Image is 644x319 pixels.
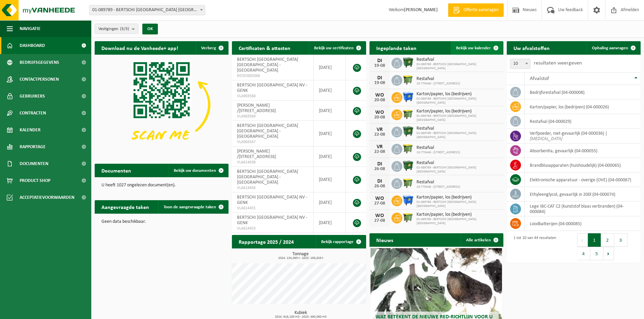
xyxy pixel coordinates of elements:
span: Karton/papier, los (bedrijven) [416,195,500,200]
span: 01-089789 - BERTSCHI [GEOGRAPHIC_DATA] [GEOGRAPHIC_DATA] [416,131,500,139]
span: VLA614456 [237,185,308,191]
span: Karton/papier, los (bedrijven) [416,109,500,114]
span: Acceptatievoorwaarden [20,189,74,206]
span: Documenten [20,155,48,172]
span: VLA614455 [237,206,308,211]
h3: Tonnage [235,252,366,260]
span: Restafval [416,180,460,185]
img: WB-1100-HPE-GN-50 [402,143,414,154]
p: U heeft 1027 ongelezen document(en). [101,183,222,188]
div: WO [373,213,386,218]
td: [DATE] [314,121,346,147]
h2: Download nu de Vanheede+ app! [95,41,185,54]
span: Bedrijfsgegevens [20,54,59,71]
span: Gebruikers [20,88,45,105]
span: 01-089789 - BERTSCHI BELGIUM NV - ANTWERPEN [89,5,205,15]
span: Restafval [416,76,460,82]
div: VR [373,127,386,132]
span: 10-770448 - [STREET_ADDRESS] [416,82,460,86]
span: Verberg [201,46,216,50]
span: RED25002060 [237,73,308,79]
span: Bekijk uw kalender [456,46,491,50]
div: VR [373,144,386,150]
span: Rapportage [20,138,46,155]
td: karton/papier, los (bedrijven) (04-000026) [525,100,641,114]
button: 2 [601,233,614,247]
span: VLA903569 [237,114,308,119]
span: 10-770448 - [STREET_ADDRESS] [416,151,460,155]
span: BERTSCHI [GEOGRAPHIC_DATA] [GEOGRAPHIC_DATA] - [GEOGRAPHIC_DATA] [237,123,298,139]
button: Vestigingen(3/3) [95,24,138,34]
span: Ophaling aanvragen [592,46,628,50]
div: 27-08 [373,201,386,206]
span: 01-089789 - BERTSCHI [GEOGRAPHIC_DATA] [GEOGRAPHIC_DATA] [416,217,500,225]
a: Ophaling aanvragen [587,41,640,55]
button: 5 [590,247,603,260]
span: 2024: 134,065 t - 2025: 100,826 t [235,257,366,260]
div: 26-08 [373,184,386,189]
td: [DATE] [314,55,346,80]
span: 01-089789 - BERTSCHI [GEOGRAPHIC_DATA] [GEOGRAPHIC_DATA] [416,200,500,208]
td: [DATE] [314,80,346,101]
div: 27-08 [373,218,386,223]
count: (3/3) [120,27,129,31]
div: WO [373,92,386,98]
span: 01-089789 - BERTSCHI [GEOGRAPHIC_DATA] [GEOGRAPHIC_DATA] [416,114,500,122]
span: 01-089789 - BERTSCHI [GEOGRAPHIC_DATA] [GEOGRAPHIC_DATA] [416,97,500,105]
a: Bekijk rapportage [316,235,365,248]
img: WB-1100-HPE-BE-01 [402,91,414,103]
img: WB-1100-HPE-GN-51 [402,212,414,223]
span: VLA903568 [237,94,308,99]
td: verfpoeder, niet-gevaarlijk (04-000036) | [525,129,641,143]
span: 01-089789 - BERTSCHI [GEOGRAPHIC_DATA] [GEOGRAPHIC_DATA] [416,166,500,174]
div: 26-08 [373,167,386,171]
span: 01-089789 - BERTSCHI [GEOGRAPHIC_DATA] [GEOGRAPHIC_DATA] [416,62,500,71]
span: 01-089789 - BERTSCHI BELGIUM NV - ANTWERPEN [90,5,205,15]
span: BERTSCHI [GEOGRAPHIC_DATA] NV - GENK [237,83,307,93]
button: Previous [577,233,588,247]
span: Vestigingen [98,24,129,34]
span: Bekijk uw certificaten [314,46,354,50]
div: WO [373,196,386,201]
div: DI [373,179,386,184]
td: lege IBC-CAT C2 (kunststof blaas verbranden) (04-000084) [525,202,641,216]
a: Alle artikelen [461,233,503,247]
div: 22-08 [373,150,386,154]
span: Toon de aangevraagde taken [164,205,216,209]
h3: Kubiek [235,311,366,319]
h2: Uw afvalstoffen [507,41,556,54]
img: WB-1100-HPE-GN-01 [402,57,414,68]
span: Karton/papier, los (bedrijven) [416,212,500,217]
span: Restafval [416,57,500,62]
label: resultaten weergeven [534,60,582,66]
td: brandblusapparaten (huishoudelijk) (04-000065) [525,158,641,172]
td: [DATE] [314,213,346,233]
div: 19-08 [373,63,386,68]
img: WB-1100-HPE-GN-50 [402,74,414,85]
a: Bekijk uw certificaten [309,41,365,55]
strong: [PERSON_NAME] [404,7,438,12]
img: WB-1100-HPE-GN-01 [402,126,414,137]
span: BERTSCHI [GEOGRAPHIC_DATA] NV - GENK [237,215,307,225]
span: Restafval [416,145,460,151]
img: Download de VHEPlus App [95,55,229,155]
div: 20-08 [373,115,386,120]
span: VLA614453 [237,226,308,231]
td: restafval (04-000029) [525,114,641,129]
td: [DATE] [314,101,346,121]
div: 22-08 [373,132,386,137]
img: WB-1100-HPE-GN-50 [402,177,414,189]
button: 4 [577,247,590,260]
span: [PERSON_NAME] /[STREET_ADDRESS] [237,103,276,113]
button: Verberg [196,41,228,55]
span: 2024: 918,100 m3 - 2025: 490,060 m3 [235,315,366,319]
h2: Nieuws [369,233,400,246]
div: WO [373,110,386,115]
td: elektronische apparatuur - overige (OVE) (04-000067) [525,172,641,187]
img: WB-1100-HPE-BE-01 [402,194,414,206]
span: Karton/papier, los (bedrijven) [416,91,500,97]
span: Restafval [416,126,500,131]
div: 19-08 [373,81,386,85]
button: OK [142,24,158,34]
div: 1 tot 10 van 44 resultaten [510,233,556,261]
